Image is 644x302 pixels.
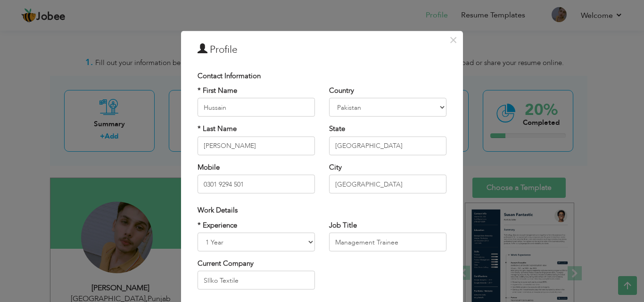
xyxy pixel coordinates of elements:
[198,86,237,96] label: * First Name
[446,32,461,47] button: Close
[198,42,446,57] h3: Profile
[198,205,238,215] span: Work Details
[198,124,237,134] label: * Last Name
[329,220,357,230] label: Job Title
[329,86,354,96] label: Country
[329,162,342,172] label: City
[198,220,237,230] label: * Experience
[198,162,220,172] label: Mobile
[198,259,254,269] label: Current Company
[198,71,261,80] span: Contact Information
[329,124,345,134] label: State
[449,31,457,48] span: ×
